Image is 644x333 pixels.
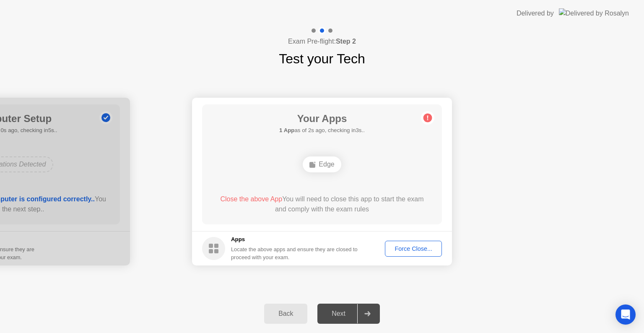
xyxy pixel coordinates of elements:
div: Force Close... [388,245,439,252]
b: 1 App [279,127,294,133]
div: Back [267,310,305,317]
button: Back [264,304,307,324]
img: Delivered by Rosalyn [559,8,629,18]
button: Next [317,304,380,324]
h1: Test your Tech [279,49,365,69]
b: Step 2 [336,38,356,45]
h5: as of 2s ago, checking in3s.. [279,126,365,135]
h5: Apps [231,235,358,244]
div: Delivered by [517,8,554,18]
h1: Your Apps [279,111,365,126]
div: Locate the above apps and ensure they are closed to proceed with your exam. [231,245,358,261]
button: Force Close... [385,241,442,257]
div: Open Intercom Messenger [615,304,636,325]
span: Close the above App [220,195,282,203]
div: Next [320,310,357,317]
h4: Exam Pre-flight: [288,36,356,47]
div: You will need to close this app to start the exam and comply with the exam rules [214,194,430,214]
div: Edge [303,156,341,172]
